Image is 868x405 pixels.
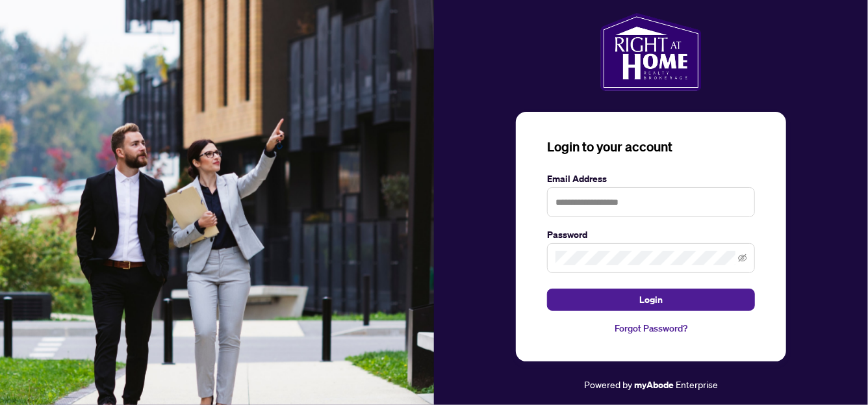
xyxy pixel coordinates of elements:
[547,138,755,156] h3: Login to your account
[547,321,755,335] a: Forgot Password?
[600,13,701,91] img: ma-logo
[547,228,755,242] label: Password
[634,378,674,392] a: myAbode
[547,172,755,186] label: Email Address
[639,289,663,310] span: Login
[738,254,747,263] span: eye-invisible
[676,378,718,390] span: Enterprise
[584,378,632,390] span: Powered by
[547,289,755,311] button: Login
